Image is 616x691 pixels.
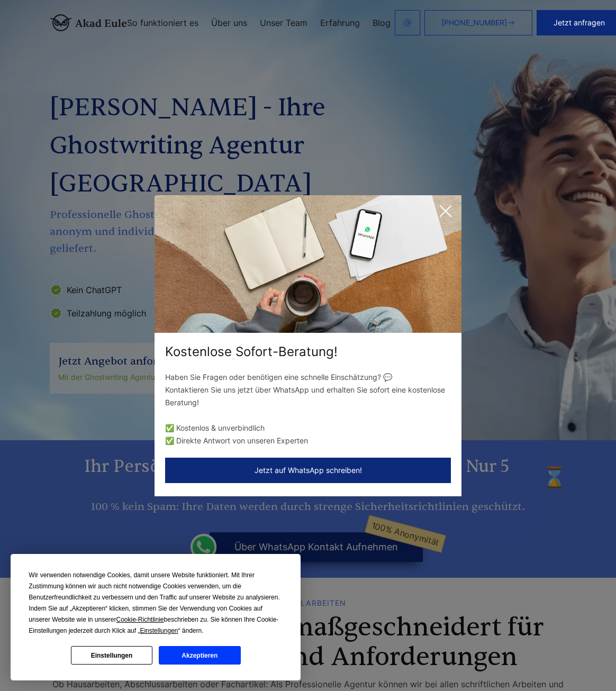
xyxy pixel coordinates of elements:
[165,458,451,483] button: Jetzt auf WhatsApp schreiben!
[260,19,307,27] a: Unser Team
[159,646,240,665] button: Akzeptieren
[155,195,461,333] img: exit
[403,19,412,27] img: email
[441,19,507,27] span: [PHONE_NUMBER]
[155,343,461,360] div: Kostenlose Sofort-Beratung!
[11,554,301,680] div: Cookie Consent Prompt
[127,19,198,27] a: So funktioniert es
[211,19,247,27] a: Über uns
[165,371,451,409] p: Haben Sie Fragen oder benötigen eine schnelle Einschätzung? 💬 Kontaktieren Sie uns jetzt über Wha...
[165,422,451,434] li: ✅ Kostenlos & unverbindlich
[140,627,178,634] span: Einstellungen
[116,616,164,623] span: Cookie-Richtlinie
[373,19,391,27] a: Blog
[71,646,152,665] button: Einstellungen
[320,19,360,27] a: Erfahrung
[165,434,451,447] li: ✅ Direkte Antwort von unseren Experten
[424,10,532,35] a: [PHONE_NUMBER]
[50,14,127,31] img: logo
[29,570,283,637] div: Wir verwenden notwendige Cookies, damit unsere Website funktioniert. Mit Ihrer Zustimmung können ...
